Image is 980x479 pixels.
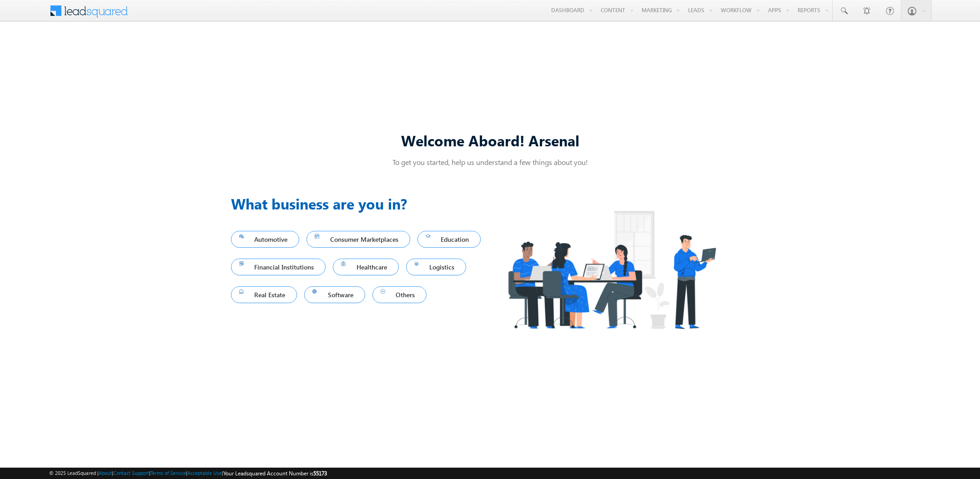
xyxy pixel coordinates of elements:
[341,261,391,273] span: Healthcare
[426,233,473,245] span: Education
[113,470,149,476] a: Contact Support
[151,470,186,476] a: Terms of Service
[231,193,490,215] h3: What business are you in?
[239,233,291,245] span: Automotive
[490,193,733,347] img: Industry.png
[414,261,458,273] span: Logistics
[312,289,357,301] span: Software
[99,470,112,476] a: About
[49,469,327,478] span: © 2025 LeadSquared | | | | |
[239,261,318,273] span: Financial Institutions
[231,130,749,150] div: Welcome Aboard! Arsenal
[187,470,222,476] a: Acceptable Use
[381,289,419,301] span: Others
[231,157,749,167] p: To get you started, help us understand a few things about you!
[223,470,327,477] span: Your Leadsquared Account Number is
[239,289,289,301] span: Real Estate
[313,470,327,477] span: 55173
[315,233,402,245] span: Consumer Marketplaces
